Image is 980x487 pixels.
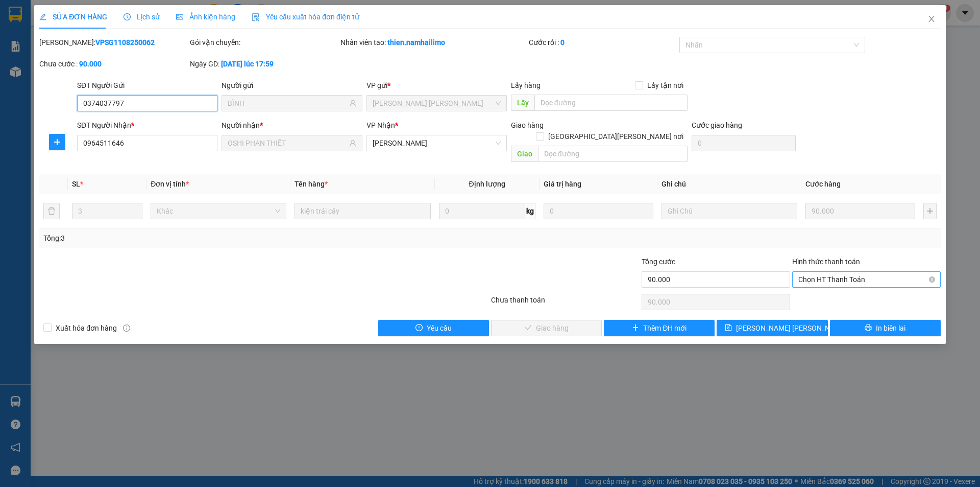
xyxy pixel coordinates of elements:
[525,203,535,219] span: kg
[340,37,527,48] div: Nhân viên tạo:
[604,320,715,336] button: plusThêm ĐH mới
[176,13,183,20] span: picture
[123,324,130,332] span: info-circle
[529,37,677,48] div: Cước rồi :
[366,80,507,91] div: VP gửi
[560,38,565,47] b: 0
[295,203,430,219] input: VD: Bàn, Ghế
[927,15,936,23] span: close
[190,37,338,48] div: Gói vận chuyển:
[511,146,538,162] span: Giao
[228,137,347,149] input: Tên người nhận
[52,322,121,334] span: Xuất hóa đơn hàng
[917,5,946,34] button: Close
[151,180,189,188] span: Đơn vị tính
[805,180,841,188] span: Cước hàng
[176,13,235,21] span: Ảnh kiện hàng
[692,135,796,151] input: Cước giao hàng
[77,120,217,131] div: SĐT Người Nhận
[221,60,274,68] b: [DATE] lúc 17:59
[736,322,847,334] span: [PERSON_NAME] [PERSON_NAME]
[534,95,688,111] input: Dọc đường
[39,37,188,48] div: [PERSON_NAME]:
[79,60,102,68] b: 90.000
[49,134,65,150] button: plus
[642,258,675,266] span: Tổng cước
[792,258,860,266] label: Hình thức thanh toán
[511,121,544,129] span: Giao hàng
[544,180,581,188] span: Giá trị hàng
[469,180,505,188] span: Định lượng
[95,38,155,47] b: VPSG1108250062
[511,81,541,89] span: Lấy hàng
[252,13,359,21] span: Yêu cầu xuất hóa đơn điện tử
[252,13,260,21] img: icon
[692,121,742,129] label: Cước giao hàng
[798,272,935,287] span: Chọn HT Thanh Toán
[39,58,188,69] div: Chưa cước :
[929,276,935,283] span: close-circle
[427,322,452,334] span: Yêu cầu
[415,324,423,332] span: exclamation-circle
[190,58,338,69] div: Ngày GD:
[657,174,801,194] th: Ghi chú
[39,13,107,21] span: SỬA ĐƠN HÀNG
[632,324,639,332] span: plus
[77,80,217,91] div: SĐT Người Gửi
[373,135,501,151] span: VP Phan Thiết
[661,203,797,219] input: Ghi Chú
[228,98,347,109] input: Tên người gửi
[222,80,362,91] div: Người gửi
[124,13,160,21] span: Lịch sử
[643,80,688,91] span: Lấy tận nơi
[295,180,328,188] span: Tên hàng
[373,96,501,111] span: VP Phạm Ngũ Lão
[349,100,356,107] span: user
[830,320,941,336] button: printerIn biên lai
[124,13,131,20] span: clock-circle
[538,146,688,162] input: Dọc đường
[72,180,80,188] span: SL
[643,322,687,334] span: Thêm ĐH mới
[349,140,356,147] span: user
[378,320,489,336] button: exclamation-circleYêu cầu
[43,203,60,219] button: delete
[725,324,732,332] span: save
[222,120,362,131] div: Người nhận
[805,203,915,219] input: 0
[50,138,65,146] span: plus
[511,95,534,111] span: Lấy
[923,203,937,219] button: plus
[544,131,688,142] span: [GEOGRAPHIC_DATA][PERSON_NAME] nơi
[366,121,395,129] span: VP Nhận
[717,320,827,336] button: save[PERSON_NAME] [PERSON_NAME]
[491,320,602,336] button: checkGiao hàng
[39,13,46,20] span: edit
[865,324,872,332] span: printer
[387,38,445,47] b: thien.namhailimo
[544,203,653,219] input: 0
[490,294,641,312] div: Chưa thanh toán
[157,203,280,219] span: Khác
[43,233,378,244] div: Tổng: 3
[876,322,905,334] span: In biên lai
